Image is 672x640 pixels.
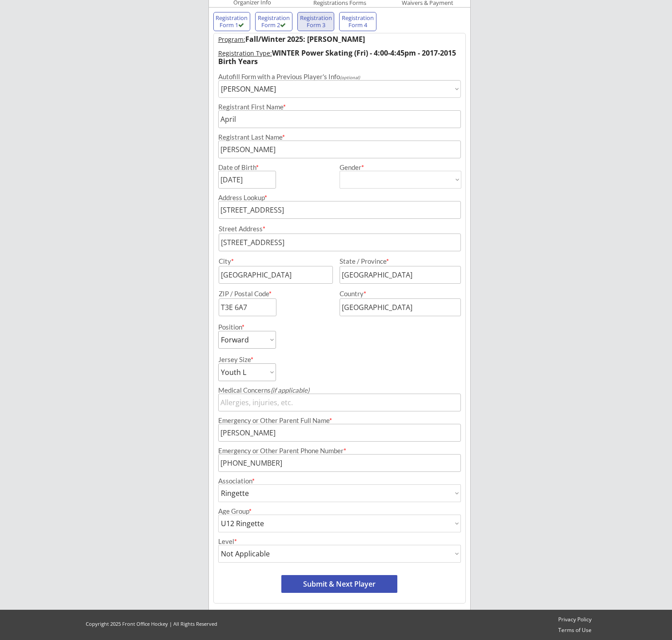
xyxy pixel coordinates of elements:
div: Registration Form 3 [300,15,332,28]
div: Registration Form 2 [257,15,290,28]
div: City [219,258,332,265]
div: Level [218,538,461,545]
a: Privacy Policy [554,616,596,624]
div: Age Group [218,508,461,515]
div: Gender [340,164,461,171]
div: Medical Concerns [218,387,461,394]
input: Street, City, Province/State [218,201,461,219]
div: State / Province [340,258,450,265]
u: Program: [218,35,245,44]
button: Submit & Next Player [281,575,397,593]
div: Position [218,324,264,330]
div: Association [218,478,461,484]
u: Registration Type: [218,49,272,57]
strong: Fall/Winter 2025: [PERSON_NAME] [245,34,365,44]
em: (if applicable) [271,386,309,394]
div: ZIP / Postal Code [219,290,332,297]
div: Registrant Last Name [218,134,461,141]
input: Allergies, injuries, etc. [218,394,461,411]
div: Street Address [219,225,461,232]
div: Address Lookup [218,194,461,201]
div: Emergency or Other Parent Phone Number [218,447,461,454]
strong: WINTER Power Skating (Fri) - 4:00-4:45pm - 2017-2015 Birth Years [218,48,458,66]
div: Autofill Form with a Previous Player's Info [218,73,461,80]
div: Registrant First Name [218,104,461,110]
div: Jersey Size [218,356,264,363]
div: Country [340,290,450,297]
div: Date of Birth [218,164,264,171]
div: Registration Form 4 [341,15,374,28]
div: Registration Form 1 [216,15,248,28]
em: (optional) [340,75,360,80]
div: Copyright 2025 Front Office Hockey | All Rights Reserved [77,620,226,627]
a: Terms of Use [554,627,596,634]
div: Emergency or Other Parent Full Name [218,417,461,424]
